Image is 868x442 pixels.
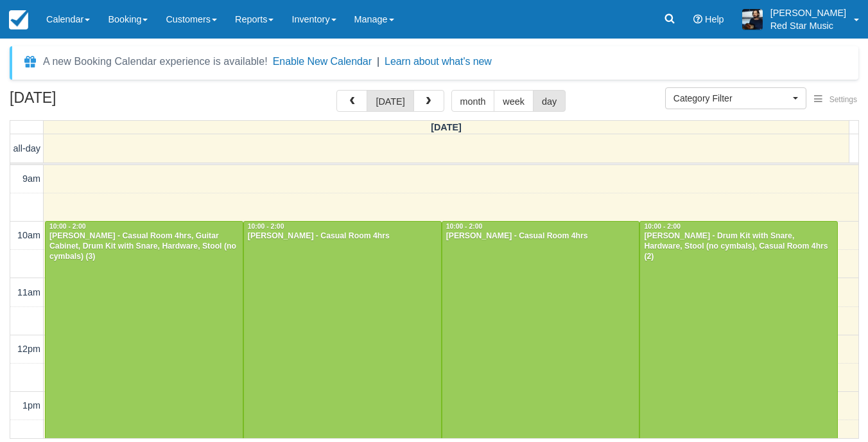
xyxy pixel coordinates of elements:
[431,122,462,132] span: [DATE]
[367,90,413,112] button: [DATE]
[10,90,172,114] h2: [DATE]
[248,223,284,230] span: 10:00 - 2:00
[451,90,495,112] button: month
[9,10,28,30] img: checkfront-main-nav-mini-logo.png
[770,6,846,19] p: [PERSON_NAME]
[17,230,40,240] span: 10am
[247,231,438,242] div: [PERSON_NAME] - Casual Room 4hrs
[446,231,636,242] div: [PERSON_NAME] - Casual Room 4hrs
[770,19,846,32] p: Red Star Music
[665,87,806,109] button: Category Filter
[806,91,865,109] button: Settings
[533,90,566,112] button: day
[17,287,40,297] span: 11am
[22,400,40,411] span: 1pm
[377,56,379,67] span: |
[13,143,40,154] span: all-day
[643,231,834,262] div: [PERSON_NAME] - Drum Kit with Snare, Hardware, Stool (no cymbals), Casual Room 4hrs (2)
[385,56,492,67] a: Learn about what's new
[22,173,40,184] span: 9am
[49,223,86,230] span: 10:00 - 2:00
[49,231,239,262] div: [PERSON_NAME] - Casual Room 4hrs, Guitar Cabinet, Drum Kit with Snare, Hardware, Stool (no cymbal...
[273,55,372,68] button: Enable New Calendar
[17,344,40,354] span: 12pm
[673,92,790,105] span: Category Filter
[494,90,534,112] button: week
[705,14,724,24] span: Help
[829,95,857,104] span: Settings
[446,223,483,230] span: 10:00 - 2:00
[742,9,763,30] img: A1
[644,223,681,230] span: 10:00 - 2:00
[693,15,702,24] i: Help
[43,54,268,69] div: A new Booking Calendar experience is available!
